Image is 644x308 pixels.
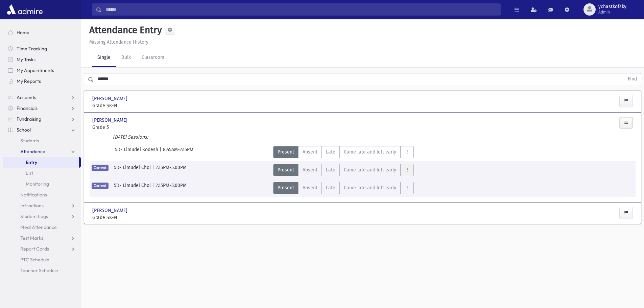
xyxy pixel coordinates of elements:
[152,182,156,194] span: |
[17,94,36,100] span: Accounts
[273,164,414,176] div: AttTypes
[92,214,177,221] span: Grade SK-N
[92,48,116,67] a: Single
[3,65,81,76] a: My Appointments
[326,184,335,191] span: Late
[92,95,129,102] span: [PERSON_NAME]
[92,165,109,171] span: Current
[326,148,335,156] span: Late
[3,92,81,103] a: Accounts
[87,24,162,36] h5: Attendance Entry
[20,213,48,219] span: Student Logs
[3,168,81,179] a: List
[156,182,187,194] span: 2:15PM-5:00PM
[3,233,81,243] a: Test Marks
[26,181,49,187] span: Monitoring
[113,134,148,140] i: [DATE] Sessions:
[17,127,31,133] span: School
[303,184,317,191] span: Absent
[3,76,81,87] a: My Reports
[5,3,44,16] img: AdmirePro
[344,148,396,156] span: Came late and left early
[152,164,156,176] span: |
[89,39,148,45] u: Missing Attendance History
[598,9,626,15] span: Admin
[278,166,294,173] span: Present
[136,48,170,67] a: Classroom
[278,148,294,156] span: Present
[92,102,177,109] span: Grade SK-N
[163,146,193,158] span: 8:45AM-2:15PM
[17,67,54,73] span: My Appointments
[3,146,81,157] a: Attendance
[87,39,148,45] a: Missing Attendance History
[26,159,37,165] span: Entry
[303,148,317,156] span: Absent
[273,146,414,158] div: AttTypes
[3,135,81,146] a: Students
[3,124,81,135] a: School
[3,114,81,124] a: Fundraising
[17,116,41,122] span: Fundraising
[20,224,57,230] span: Meal Attendance
[156,164,187,176] span: 2:15PM-5:00PM
[3,243,81,254] a: Report Cards
[273,182,414,194] div: AttTypes
[92,183,109,189] span: Current
[20,235,43,241] span: Test Marks
[278,184,294,191] span: Present
[20,257,49,263] span: PTC Schedule
[598,4,626,9] span: ychastkofsky
[102,3,500,16] input: Search
[344,184,396,191] span: Came late and left early
[3,222,81,233] a: Meal Attendance
[303,166,317,173] span: Absent
[20,203,44,209] span: Infractions
[17,56,35,63] span: My Tasks
[3,157,79,168] a: Entry
[3,27,81,38] a: Home
[26,170,33,176] span: List
[624,73,641,85] button: Find
[115,146,160,158] span: 5D- Limudei Kodesh
[20,267,58,274] span: Teacher Schedule
[20,192,47,198] span: Notifications
[3,103,81,114] a: Financials
[3,211,81,222] a: Student Logs
[3,254,81,265] a: PTC Schedule
[3,43,81,54] a: Time Tracking
[17,78,41,84] span: My Reports
[3,265,81,276] a: Teacher Schedule
[3,200,81,211] a: Infractions
[160,146,163,158] span: |
[17,46,47,52] span: Time Tracking
[116,48,136,67] a: Bulk
[17,29,29,35] span: Home
[92,207,129,214] span: [PERSON_NAME]
[3,179,81,189] a: Monitoring
[3,189,81,200] a: Notifications
[344,166,396,173] span: Came late and left early
[326,166,335,173] span: Late
[114,182,152,194] span: 5D- Limudei Chol
[92,117,129,124] span: [PERSON_NAME]
[20,148,45,155] span: Attendance
[17,105,38,111] span: Financials
[3,54,81,65] a: My Tasks
[114,164,152,176] span: 5D- Limudei Chol
[20,246,49,252] span: Report Cards
[92,124,177,131] span: Grade 5
[20,138,39,144] span: Students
